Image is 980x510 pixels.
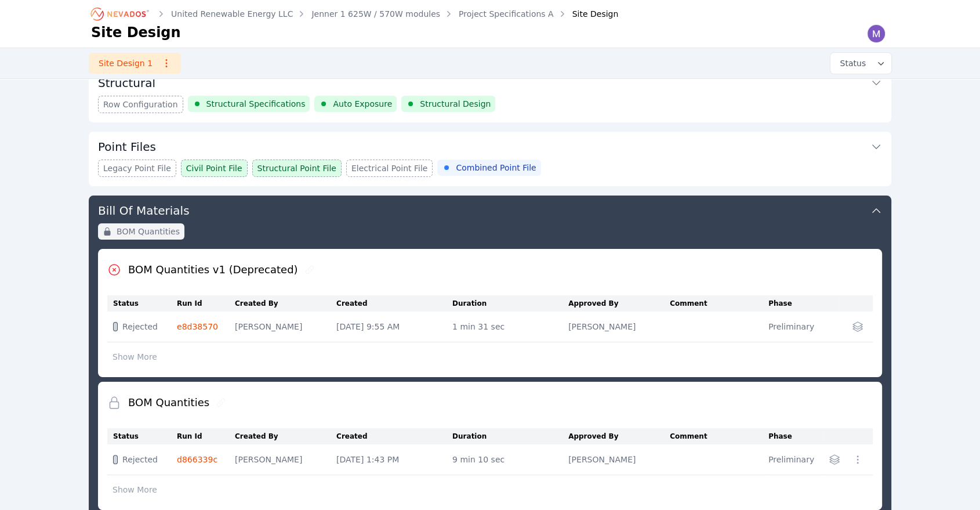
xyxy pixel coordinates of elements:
span: Civil Point File [186,162,242,174]
div: Site Design [556,8,619,20]
div: 1 min 31 sec [452,321,562,332]
td: [PERSON_NAME] [235,312,336,342]
span: Rejected [122,454,158,465]
div: 9 min 10 sec [452,454,562,465]
div: StructuralRow ConfigurationStructural SpecificationsAuto ExposureStructural Design [89,68,891,122]
th: Created [336,295,452,312]
span: Rejected [122,321,158,332]
th: Duration [452,295,568,312]
th: Run Id [177,428,235,444]
span: Structural Point File [257,162,336,174]
span: Structural Specifications [206,98,306,110]
span: BOM Quantities [117,226,180,237]
td: [PERSON_NAME] [568,312,670,342]
th: Approved By [568,428,670,444]
button: Show More [107,479,162,501]
th: Duration [452,428,568,444]
th: Comment [670,295,768,312]
th: Created By [235,428,336,444]
td: [PERSON_NAME] [235,444,336,475]
th: Phase [768,428,823,444]
div: Preliminary [768,454,817,465]
div: Preliminary [768,321,833,332]
a: Project Specifications A [459,8,554,20]
a: United Renewable Energy LLC [171,8,293,20]
a: Site Design 1 [89,53,181,74]
a: d866339c [177,455,217,464]
span: Combined Point File [456,162,536,173]
div: Point FilesLegacy Point FileCivil Point FileStructural Point FileElectrical Point FileCombined Po... [89,132,891,186]
span: Auto Exposure [333,98,392,110]
td: [PERSON_NAME] [568,444,670,475]
a: Jenner 1 625W / 570W modules [311,8,440,20]
button: Bill Of Materials [98,196,882,223]
th: Comment [670,428,768,444]
a: e8d38570 [177,322,218,331]
th: Phase [768,295,839,312]
th: Status [107,428,177,444]
h1: Site Design [91,23,181,42]
button: Show More [107,346,162,368]
th: Approved By [568,295,670,312]
img: Madeline Koldos [867,24,885,43]
td: [DATE] 1:43 PM [336,444,452,475]
th: Status [107,295,177,312]
h2: BOM Quantities v1 (Deprecated) [128,262,298,278]
th: Created By [235,295,336,312]
h3: Point Files [98,139,156,155]
span: Row Configuration [103,99,178,110]
button: Status [830,53,891,74]
td: [DATE] 9:55 AM [336,312,452,342]
span: Status [835,57,866,69]
span: Structural Design [420,98,491,110]
span: Legacy Point File [103,162,171,174]
h2: BOM Quantities [128,395,209,411]
nav: Breadcrumb [91,5,618,23]
button: Structural [98,68,882,96]
th: Created [336,428,452,444]
h3: Bill Of Materials [98,202,190,219]
th: Run Id [177,295,235,312]
button: Point Files [98,132,882,160]
span: Electrical Point File [351,162,427,174]
h3: Structural [98,75,155,91]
